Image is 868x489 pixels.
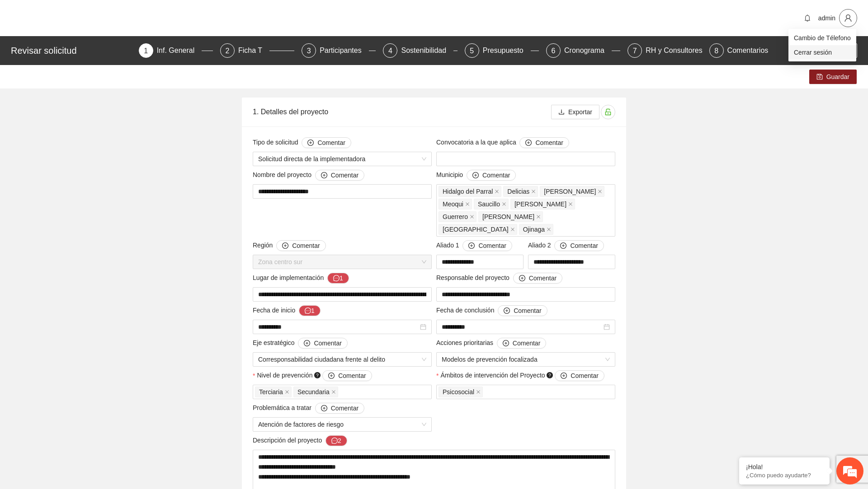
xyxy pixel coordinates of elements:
span: download [558,109,565,116]
span: Comentar [571,371,598,381]
div: 5Presupuesto [465,43,539,58]
span: Comentar [482,170,510,180]
span: close [465,202,470,206]
span: Meoqui [439,199,472,210]
span: close [502,202,506,206]
span: Ojinaga [519,224,553,235]
div: Chatee con nosotros ahora [47,46,152,58]
span: admin [818,14,835,22]
div: 8Comentarios [709,43,769,58]
button: bell [800,11,815,25]
span: message [331,438,338,445]
span: Psicosocial [439,387,483,397]
span: Saucillo [478,199,500,209]
span: plus-circle [504,307,510,315]
div: 4Sostenibilidad [383,43,457,58]
span: Estamos en línea. [52,121,125,212]
span: close [476,390,481,394]
span: plus-circle [472,172,479,179]
span: Comentar [535,138,563,148]
button: Acciones prioritarias [497,338,546,349]
span: Fecha de conclusión [436,305,547,316]
span: plus-circle [468,242,475,250]
span: plus-circle [560,242,566,250]
span: close [531,189,536,194]
span: Comentar [570,241,598,251]
span: Comentar [292,241,320,251]
span: close [598,189,602,194]
span: Comentar [478,241,506,251]
div: 6Cronograma [546,43,620,58]
span: Problemática a tratar [253,403,364,414]
span: plus-circle [328,373,335,380]
span: close [510,227,515,232]
span: plus-circle [525,140,532,147]
span: Fecha de inicio [253,305,321,316]
span: user [840,14,857,22]
span: Comentar [529,273,557,283]
span: Convocatoria a la que aplica [436,137,569,148]
span: Guardar [826,72,849,82]
textarea: Escriba su mensaje y pulse “Intro” [5,247,172,278]
span: close [495,189,499,194]
button: user [839,9,857,27]
span: 1 [144,47,148,55]
span: Exportar [568,107,592,117]
span: 6 [552,47,556,55]
span: Meoqui [443,199,463,209]
div: Cronograma [564,43,612,58]
button: Aliado 1 [462,240,512,251]
span: [GEOGRAPHIC_DATA] [443,224,509,234]
span: plus-circle [561,373,567,380]
span: plus-circle [307,140,314,147]
span: Aldama [478,211,543,222]
div: 3Participantes [302,43,376,58]
span: Comentar [514,306,541,316]
span: Corresponsabilidad ciudadana frente al delito [258,353,426,366]
span: message [333,275,340,282]
button: saveGuardar [809,70,857,84]
span: Comentar [331,403,359,413]
span: Delicias [507,186,529,196]
span: Saucillo [474,199,509,210]
span: close [470,214,474,219]
div: Sostenibilidad [401,43,453,58]
span: Psicosocial [443,387,474,397]
span: Eje estratégico [253,338,348,349]
span: Camargo [540,186,604,197]
span: Municipio [436,170,516,181]
span: Cambio de Télefono [794,33,851,43]
span: 7 [633,47,637,55]
div: Minimizar ventana de chat en vivo [148,5,170,26]
div: Revisar solicitud [11,43,133,58]
span: plus-circle [519,275,525,282]
span: Comentar [314,338,341,348]
span: save [816,74,823,81]
span: plus-circle [321,405,327,412]
span: [PERSON_NAME] [514,199,566,209]
span: Ojinaga [523,224,545,234]
button: Convocatoria a la que aplica [519,137,569,148]
div: 2Ficha T [220,43,294,58]
span: close [547,227,551,232]
span: plus-circle [282,242,288,250]
span: Responsable del proyecto [436,273,562,284]
span: Comentar [513,338,540,348]
span: 8 [714,47,718,55]
button: Nivel de prevención question-circle [322,370,372,381]
span: plus-circle [321,172,327,179]
span: Atención de factores de riesgo [258,418,426,431]
span: Aliado 2 [528,240,604,251]
button: Nombre del proyecto [315,170,364,181]
button: Descripción del proyecto [325,435,347,446]
div: Ficha T [238,43,269,58]
span: Región [253,240,326,251]
button: Municipio [467,170,516,181]
p: ¿Cómo puedo ayudarte? [746,472,823,479]
button: unlock [601,105,615,119]
span: question-circle [547,372,553,378]
span: close [536,214,541,219]
span: Secundaria [293,387,338,397]
span: Comentar [317,138,345,148]
span: Comentar [331,170,359,180]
